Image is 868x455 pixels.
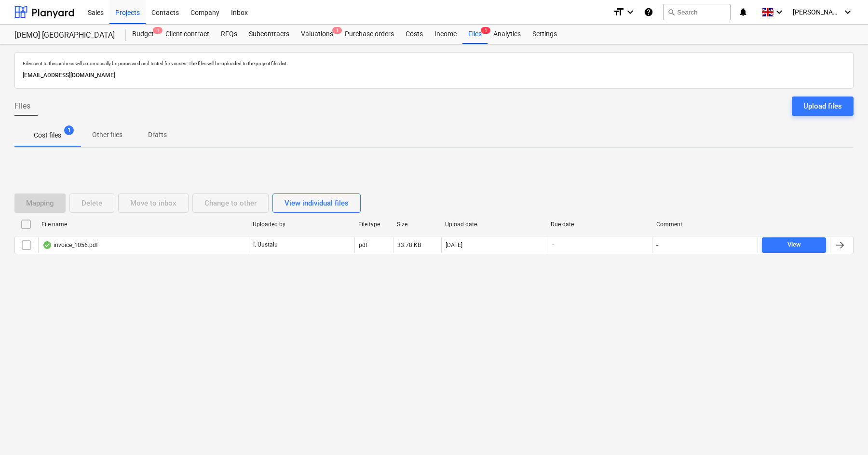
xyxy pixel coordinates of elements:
[762,237,826,253] button: View
[41,221,245,228] div: File name
[253,241,278,249] p: I. Uustalu
[445,221,543,228] div: Upload date
[23,60,845,67] p: Files sent to this address will automatically be processed and tested for viruses. The files will...
[773,6,785,18] i: keyboard_arrow_down
[359,242,367,248] div: pdf
[667,8,675,16] span: search
[295,25,339,44] a: Valuations1
[295,25,339,44] div: Valuations
[253,221,351,228] div: Uploaded by
[23,70,845,81] p: [EMAIL_ADDRESS][DOMAIN_NAME]
[42,241,98,249] div: invoice_1056.pdf
[551,241,555,249] span: -
[42,241,52,249] div: OCR finished
[34,130,61,140] p: Cost files
[332,27,342,34] span: 1
[126,25,160,44] a: Budget1
[397,221,437,228] div: Size
[656,221,754,228] div: Comment
[358,221,389,228] div: File type
[820,409,868,455] iframe: Chat Widget
[551,221,649,228] div: Due date
[243,25,295,44] a: Subcontracts
[429,25,462,44] a: Income
[613,6,624,18] i: format_size
[462,25,488,44] a: Files1
[285,197,349,209] div: View individual files
[397,242,421,248] div: 33.78 KB
[272,193,361,213] button: View individual files
[339,25,400,44] a: Purchase orders
[787,239,801,250] div: View
[64,125,74,135] span: 1
[488,25,527,44] a: Analytics
[792,97,854,116] button: Upload files
[644,6,653,18] i: Knowledge base
[215,25,243,44] a: RFQs
[14,100,30,112] span: Files
[842,6,854,18] i: keyboard_arrow_down
[446,242,462,248] div: [DATE]
[481,27,490,34] span: 1
[160,25,215,44] a: Client contract
[92,130,122,140] p: Other files
[400,25,429,44] a: Costs
[803,100,842,112] div: Upload files
[146,130,169,140] p: Drafts
[14,30,115,41] div: [DEMO] [GEOGRAPHIC_DATA]
[153,27,163,34] span: 1
[656,242,658,248] div: -
[527,25,563,44] a: Settings
[793,8,841,16] span: [PERSON_NAME]
[738,6,748,18] i: notifications
[663,4,731,20] button: Search
[462,25,488,44] div: Files
[624,6,636,18] i: keyboard_arrow_down
[126,25,160,44] div: Budget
